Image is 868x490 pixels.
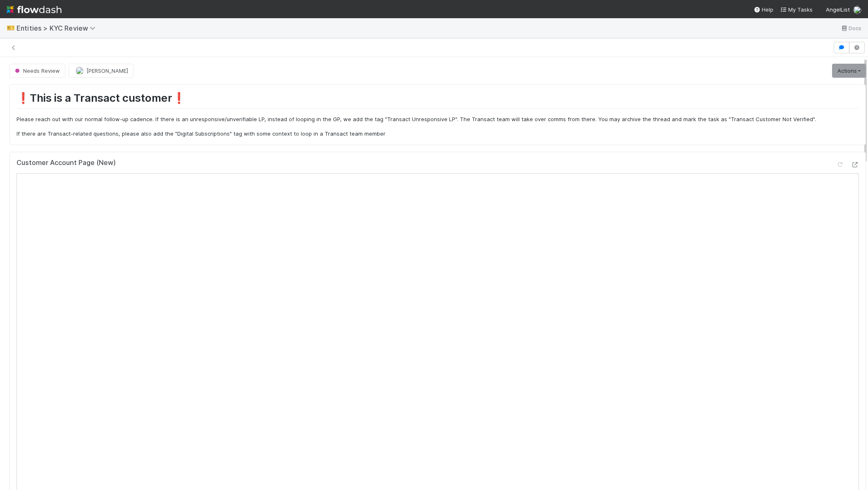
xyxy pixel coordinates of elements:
[86,67,128,74] span: [PERSON_NAME]
[17,159,116,167] h5: Customer Account Page (New)
[826,6,850,13] span: AngelList
[76,67,84,75] img: avatar_7d83f73c-397d-4044-baf2-bb2da42e298f.png
[17,115,859,124] p: Please reach out with our normal follow-up cadence. If there is an unresponsive/unverifiable LP, ...
[17,24,100,32] span: Entities > KYC Review
[7,2,62,17] img: logo-inverted-e16ddd16eac7371096b0.svg
[853,6,861,14] img: avatar_ec9c1780-91d7-48bb-898e-5f40cebd5ff8.png
[832,64,866,78] a: Actions
[7,24,15,31] span: 🎫
[17,91,859,108] h1: ❗This is a Transact customer❗
[13,67,60,74] span: Needs Review
[780,6,813,13] span: My Tasks
[69,64,133,78] button: [PERSON_NAME]
[17,130,859,138] p: If there are Transact-related questions, please also add the "Digital Subscriptions" tag with som...
[840,23,861,33] a: Docs
[754,5,773,14] div: Help
[780,5,813,14] a: My Tasks
[10,64,65,78] button: Needs Review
